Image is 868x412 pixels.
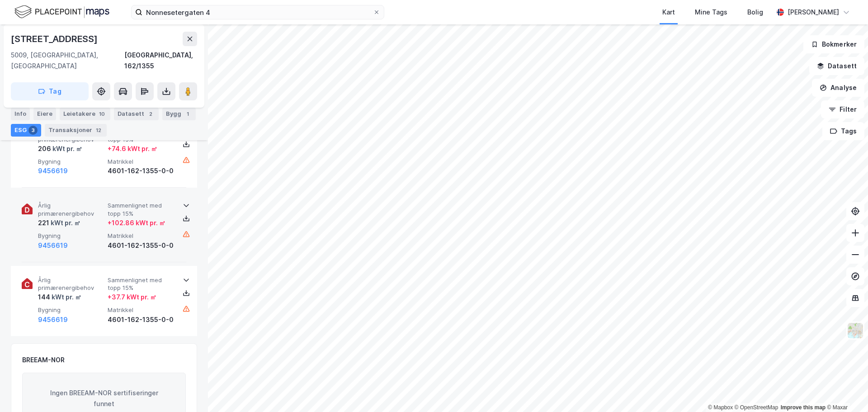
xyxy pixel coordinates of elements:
[812,79,864,97] button: Analyse
[38,276,104,292] span: Årlig primærenergibehov
[108,218,165,228] div: + 102.86 kWt pr. ㎡
[49,218,80,228] div: kWt pr. ㎡
[22,355,65,365] div: BREEAM-NOR
[14,4,109,20] img: logo.f888ab2527a4732fd821a326f86c7f29.svg
[788,7,839,18] div: [PERSON_NAME]
[38,292,81,303] div: 144
[735,404,778,411] a: OpenStreetMap
[821,100,864,118] button: Filter
[38,314,68,325] button: 9456619
[662,7,675,18] div: Kart
[108,292,156,303] div: + 37.7 kWt pr. ㎡
[146,109,155,118] div: 2
[33,108,56,120] div: Eiere
[28,126,38,135] div: 3
[60,108,110,120] div: Leietakere
[781,404,826,411] a: Improve this map
[108,306,174,314] span: Matrikkel
[108,202,174,218] span: Sammenlignet med topp 15%
[50,292,81,303] div: kWt pr. ㎡
[38,232,104,240] span: Bygning
[162,108,196,120] div: Bygg
[124,50,197,71] div: [GEOGRAPHIC_DATA], 162/1355
[747,7,763,18] div: Bolig
[51,143,82,154] div: kWt pr. ㎡
[708,404,733,411] a: Mapbox
[695,7,727,18] div: Mine Tags
[108,166,174,176] div: 4601-162-1355-0-0
[38,143,82,154] div: 206
[108,240,174,251] div: 4601-162-1355-0-0
[803,35,864,53] button: Bokmerker
[108,314,174,325] div: 4601-162-1355-0-0
[38,166,68,176] button: 9456619
[11,82,89,100] button: Tag
[809,57,864,75] button: Datasett
[108,143,157,154] div: + 74.6 kWt pr. ㎡
[38,306,104,314] span: Bygning
[114,108,159,120] div: Datasett
[45,124,107,137] div: Transaksjoner
[94,126,103,135] div: 12
[11,32,99,46] div: [STREET_ADDRESS]
[38,158,104,166] span: Bygning
[183,109,192,118] div: 1
[847,322,864,339] img: Z
[11,108,30,120] div: Info
[97,109,107,118] div: 10
[823,369,868,412] iframe: Chat Widget
[823,369,868,412] div: Kontrollprogram for chat
[38,202,104,218] span: Årlig primærenergibehov
[142,5,373,19] input: Søk på adresse, matrikkel, gårdeiere, leietakere eller personer
[108,232,174,240] span: Matrikkel
[108,276,174,292] span: Sammenlignet med topp 15%
[11,50,124,71] div: 5009, [GEOGRAPHIC_DATA], [GEOGRAPHIC_DATA]
[822,122,864,140] button: Tags
[11,124,41,137] div: ESG
[38,240,68,251] button: 9456619
[108,158,174,166] span: Matrikkel
[38,218,80,228] div: 221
